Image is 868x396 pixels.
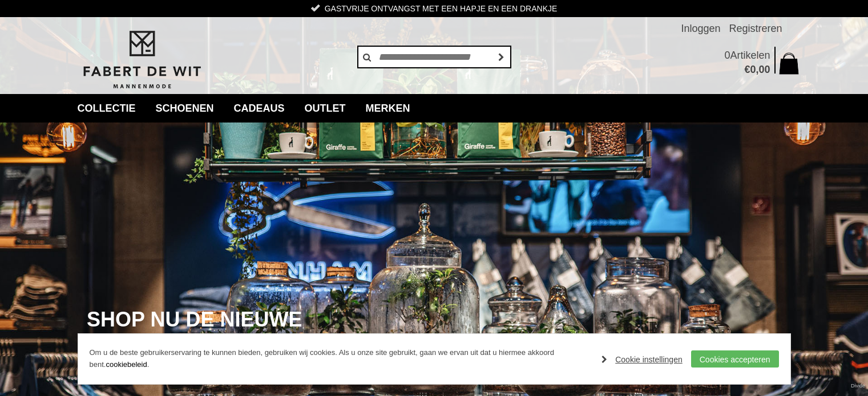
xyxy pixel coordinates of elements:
[681,17,720,40] a: Inloggen
[750,64,756,75] span: 0
[87,309,302,330] span: SHOP NU DE NIEUWE
[851,379,865,393] a: Divide
[357,94,419,123] a: Merken
[147,94,223,123] a: Schoenen
[744,64,750,75] span: €
[756,64,758,75] span: ,
[69,94,144,123] a: collectie
[296,94,354,123] a: Outlet
[601,351,683,368] a: Cookie instellingen
[729,17,782,40] a: Registreren
[225,94,293,123] a: Cadeaus
[78,29,206,91] img: Fabert de Wit
[730,50,770,61] span: Artikelen
[106,360,147,369] a: cookiebeleid
[691,350,779,368] a: Cookies accepteren
[724,50,730,61] span: 0
[90,347,591,371] p: Om u de beste gebruikerservaring te kunnen bieden, gebruiken wij cookies. Als u onze site gebruik...
[758,64,770,75] span: 00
